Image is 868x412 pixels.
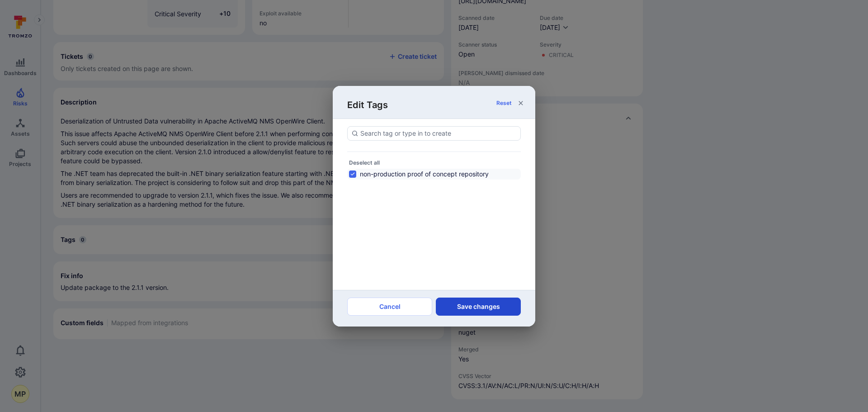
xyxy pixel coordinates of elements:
button: Deselect all [347,159,382,166]
button: Cancel [347,298,432,316]
span: Edit Tags [347,95,388,111]
input: Search tag or type in to create [360,129,517,138]
button: Save changes [436,298,521,316]
button: Reset [495,99,514,106]
span: non-production proof of concept repository [360,170,489,179]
